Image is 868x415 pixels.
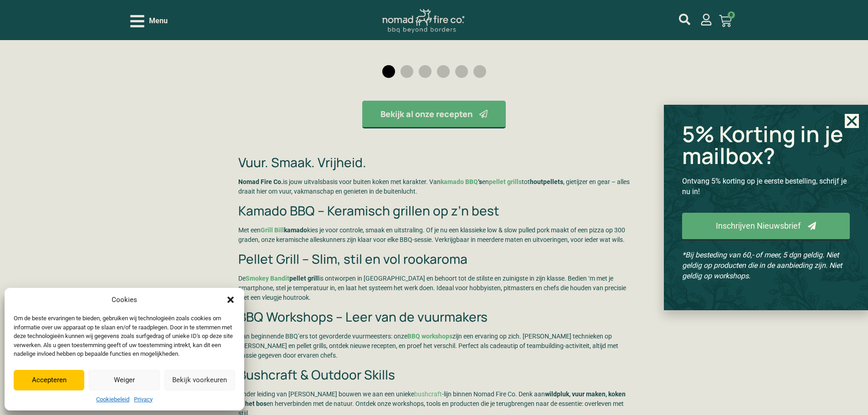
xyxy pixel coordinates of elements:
strong: ‘s [441,178,482,185]
h3: BBQ Workshops – Leer van de vuurmakers [238,309,630,325]
a: Smokey Bandit [246,275,289,282]
h3: Vuur. Smaak. Vrijheid. [238,155,630,170]
strong: kamado [261,226,307,234]
span: Bekijk al onze recepten [380,110,473,118]
a: Privacy [134,395,153,404]
span: 0 [728,11,735,19]
a: kamado BBQ [441,178,478,185]
p: Met een kies je voor controle, smaak en uitstraling. Of je nu een klassieke low & slow pulled por... [238,225,630,245]
strong: houtpellets [530,178,563,185]
a: mijn account [700,14,712,26]
button: Accepteren [14,370,84,390]
a: kamado bbq recepten [362,101,506,128]
h3: Kamado BBQ – Keramisch grillen op z’n best [238,203,630,219]
div: Open/Close Menu [130,13,168,29]
span: Ga naar slide 3 [419,65,431,78]
a: Inschrijven Nieuwsbrief [682,213,850,241]
a: pellet grills [489,178,522,185]
div: Om de beste ervaringen te bieden, gebruiken wij technologieën zoals cookies om informatie over uw... [14,314,234,359]
button: Bekijk voorkeuren [164,370,235,390]
strong: Nomad Fire Co. [238,178,283,185]
div: Cookies [112,295,137,305]
a: Cookiebeleid [96,395,129,404]
p: Ontvang 5% korting op je eerste bestelling, schrijf je nu in! [682,176,850,197]
span: Ga naar slide 1 [382,65,395,78]
span: Ga naar slide 2 [401,65,413,78]
span: Inschrijven Nieuwsbrief [716,222,801,230]
p: De is ontworpen in [GEOGRAPHIC_DATA] en behoort tot de stilste en zuinigste in zijn klasse. Bedie... [238,274,630,302]
a: Grill Bill [261,226,284,234]
p: is jouw uitvalsbasis voor buiten koken met karakter. Van en tot , gietijzer en gear – alles draai... [238,177,630,196]
span: Menu [149,15,168,26]
a: bushcraft [414,390,442,398]
a: 0 [708,9,743,33]
span: Ga naar slide 6 [473,65,486,78]
h3: Pellet Grill – Slim, stil en vol rookaroma [238,251,630,267]
img: Nomad Logo [382,9,464,33]
strong: pellet grill [246,275,319,282]
h3: Bushcraft & Outdoor Skills [238,367,630,383]
div: Dialog sluiten [226,295,235,304]
span: Ga naar slide 4 [437,65,450,78]
a: mijn account [679,14,690,25]
h2: 5% Korting in je mailbox? [682,123,850,167]
a: Close [845,114,859,128]
span: Ga naar slide 5 [455,65,468,78]
em: *Bij besteding van 60,- of meer, 5 dgn geldig. Niet geldig op producten die in de aanbieding zijn... [682,251,842,280]
a: BBQ workshops [407,333,452,340]
button: Weiger [89,370,159,390]
p: Van beginnende BBQ’ers tot gevorderde vuurmeesters: onze zijn een ervaring op zich. [PERSON_NAME]... [238,332,630,360]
